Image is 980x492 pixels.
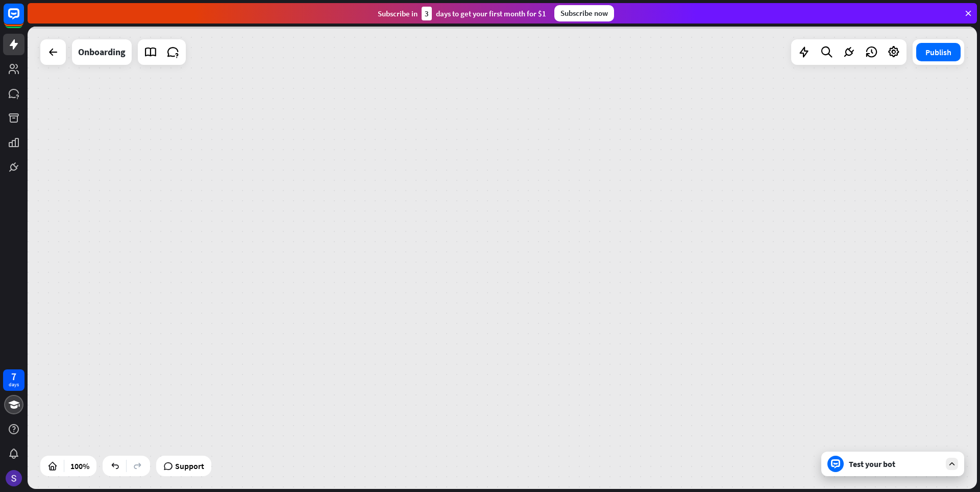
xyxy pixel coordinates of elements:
div: 3 [422,7,432,20]
a: 7 days [3,369,24,391]
div: 7 [11,372,16,381]
div: Subscribe in days to get your first month for $1 [378,7,546,20]
div: days [9,381,19,388]
div: Subscribe now [554,5,614,21]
